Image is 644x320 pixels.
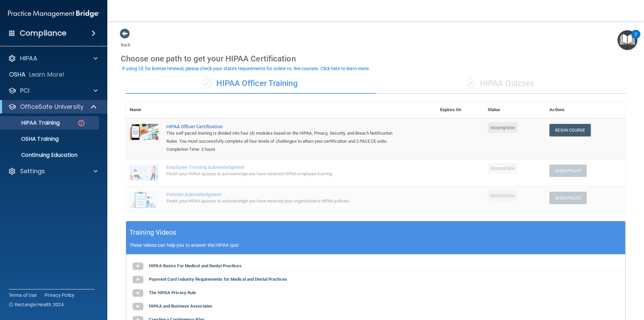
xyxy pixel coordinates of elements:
[149,304,212,309] b: HIPAA and Business Associates
[131,260,145,273] img: gray_youtube_icon.38fcd6cc.png
[166,124,402,129] a: HIPAA Officer Certification
[488,163,518,174] span: Incomplete
[131,273,145,286] img: gray_youtube_icon.38fcd6cc.png
[166,145,402,153] div: Completion Time: 2 hours
[77,119,86,127] img: danger-circle.6113f641.png
[149,263,241,268] b: HIPAA Basics For Medical and Dental Practices
[204,78,211,88] span: ✓
[9,301,64,308] span: Ⓒ Rectangle Health 2024
[131,300,145,313] img: gray_youtube_icon.38fcd6cc.png
[121,49,631,68] div: Choose one path to get your HIPAA Certification
[45,292,75,299] a: Privacy Policy
[20,87,30,95] p: PCI
[121,65,371,72] button: If using CE for license renewal, please check your state's requirements for online vs. live cours...
[549,165,587,177] button: Sign Policy
[618,30,637,50] button: Open Resource Center, 2 new notifications
[549,124,590,136] a: Begin Course
[376,74,626,94] div: HIPAA Quizzes
[20,54,37,62] p: HIPAA
[166,197,402,205] div: Finish your HIPAA quizzes to acknowledge you have received your organization’s HIPAA policies.
[20,103,84,111] p: OfficeSafe University
[9,71,26,79] p: OSHA
[121,34,130,47] a: Back
[4,120,60,126] p: HIPAA Training
[129,242,622,248] p: These videos can help you to answer the HIPAA quiz
[122,66,370,71] div: If using CE for license renewal, please check your state's requirements for online vs. live cours...
[635,34,637,43] div: 2
[20,29,66,38] h4: Compliance
[488,190,518,201] span: Incomplete
[126,74,376,94] div: HIPAA Officer Training
[131,286,145,300] img: gray_youtube_icon.38fcd6cc.png
[8,87,98,95] a: PCI
[9,292,37,299] a: Terms of Use
[549,192,587,204] button: Sign Policy
[166,165,402,170] div: Employee Training Acknowledgment
[126,102,162,118] th: Name
[29,71,65,79] p: Learn More!
[20,167,45,175] p: Settings
[129,227,176,238] h5: Training Videos
[149,290,196,295] b: The HIPAA Privacy Rule
[467,78,475,88] span: ✓
[8,103,97,111] a: OfficeSafe University
[488,122,518,133] span: Incomplete
[149,277,287,282] b: Payment Card Industry Requirements for Medical and Dental Practices
[8,167,98,175] a: Settings
[8,7,99,20] img: PMB logo
[484,102,545,118] th: Status
[4,152,96,158] p: Continuing Education
[436,102,484,118] th: Expires On
[166,192,402,197] div: Policies Acknowledgment
[166,170,402,178] div: Finish your HIPAA quizzes to acknowledge you have received HIPAA employee training.
[8,54,98,62] a: HIPAA
[528,272,636,299] iframe: Drift Widget Chat Controller
[166,129,402,145] div: This self-paced training is divided into four (4) modules based on the HIPAA, Privacy, Security, ...
[545,102,626,118] th: Actions
[4,136,59,142] p: OSHA Training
